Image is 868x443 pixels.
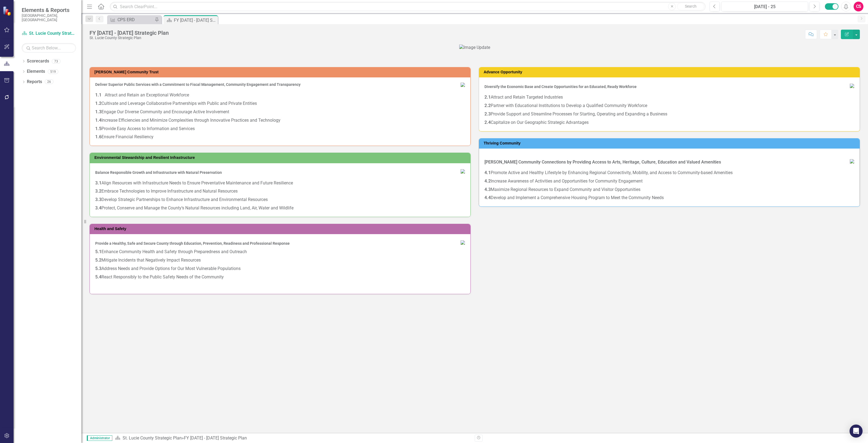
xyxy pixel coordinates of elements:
[459,45,490,51] img: Image Update
[685,4,697,8] span: Search
[52,59,60,64] div: 73
[95,204,465,211] p: Protect, Conserve and Manage the County’s Natural Resources including Land, Air, Water and Wildlife
[95,249,101,254] strong: 5.1
[108,16,153,23] a: CPS ERD
[2,6,12,16] img: ClearPoint Strategy
[90,36,169,40] div: St. Lucie County Strategic Plan
[484,141,857,145] h3: Thriving Community
[48,69,58,74] div: 519
[484,70,857,74] h3: Advance Opportunity
[95,125,465,133] p: Provide Easy Access to Information and Services
[95,241,290,246] span: Provide a Healthy, Safe and Secure County through Education, Prevention, Readiness and Profession...
[721,2,808,11] button: [DATE] - 25
[115,435,471,441] div: »
[95,257,101,263] strong: 5.2
[95,196,465,204] p: Develop Strategic Partnerships to Enhance Infrastructure and Environmental Resources
[87,435,112,441] span: Administrator
[95,92,101,98] strong: 1.1
[123,435,182,441] a: St. Lucie County Strategic Plan
[850,159,854,164] img: 7.Thrive.Comm%20small.png
[95,188,101,194] strong: 3.2
[174,17,216,24] div: FY [DATE] - [DATE] Strategic Plan
[95,274,101,279] strong: 5.4
[22,30,76,37] a: St. Lucie County Strategic Plan
[94,70,468,74] h3: [PERSON_NAME] Community Trust
[484,194,854,201] p: Develop and Implement a Comprehensive Housing Program to Meet the Community Needs
[677,3,704,10] button: Search
[95,82,301,87] span: Deliver Superior Public Services with a Commitment to Fiscal Management, Community Engagement and...
[484,178,491,184] strong: 4.2
[95,180,101,186] strong: 3.1
[484,95,491,100] strong: 2.1
[484,118,854,126] p: Capitalize on Our Geographic Strategic Advantages
[45,80,53,84] div: 26
[484,177,854,186] p: Increase Awareness of Activities and Opportunities for Community Engagement
[95,134,101,139] strong: 1.6
[484,111,491,117] strong: 2.3
[95,108,465,116] p: Engage Our Diverse Community and Encourage Active Involvement
[484,84,637,89] span: Diversify the Economic Base and Create Opportunities for an Educated, Ready Workforce
[484,195,491,200] strong: 4.4
[94,227,468,231] h3: Health and Safety
[484,120,491,125] strong: 2.4
[105,92,189,98] span: Attract and Retain an Exceptional Workforce
[484,170,491,175] strong: 4.1
[850,425,863,438] div: Open Intercom Messenger
[22,13,76,22] small: [GEOGRAPHIC_DATA], [GEOGRAPHIC_DATA]
[95,265,465,273] p: Address Needs and Provide Options for Our Most Vulnerable Populations
[27,58,49,64] a: Scorecards
[484,186,854,194] p: Maximize Regional Resources to Expand Community and Visitor Opportunities
[484,103,491,108] strong: 2.2
[484,159,721,165] strong: [PERSON_NAME] Community Connections by Providing Access to Arts, Heritage, Culture, Education and...
[95,99,465,108] p: Cultivate and Leverage Collaborative Partnerships with Public and Private Entities
[95,133,465,140] p: Ensure Financial Resiliency
[95,109,101,114] strong: 1.3
[117,16,153,23] div: CPS ERD
[95,256,465,265] p: Mitigate Incidents that Negatively Impact Resources
[22,43,76,53] input: Search Below...
[95,116,465,125] p: Increase Efficiencies and Minimize Complexities through Innovative Practices and Technology
[27,79,42,85] a: Reports
[484,169,854,177] p: Promote Active and Healthy Lifestyle by Enhancing Regional Connectivity, Mobility, and Access to ...
[484,93,854,102] p: Attract and Retain Targeted Industries
[461,240,465,245] img: 8.Health.Safety%20small.png
[27,68,45,75] a: Elements
[95,266,101,271] strong: 5.3
[95,197,101,202] strong: 3.3
[854,2,863,11] button: CS
[95,170,222,175] span: Balance Responsible Growth and Infrastructure with Natural Preservation
[484,102,854,110] p: Partner with Educational Institutions to Develop a Qualified Community Workforce
[95,248,465,256] p: Enhance Community Health and Safety through Preparedness and Outreach
[95,118,101,123] strong: 1.4
[95,101,101,106] strong: 1.2
[850,84,854,88] img: 5.Adv.Opportunity%20small%20v2.png
[461,169,465,174] img: 6.Env.Steward%20small.png
[95,273,465,281] p: React Responsibly to the Public Safety Needs of the Community
[90,30,169,36] div: FY [DATE] - [DATE] Strategic Plan
[723,4,806,10] div: [DATE] - 25
[95,179,465,187] p: Align Resources with Infrastructure Needs to Ensure Preventative Maintenance and Future Resilience
[95,187,465,196] p: Embrace Technologies to Improve Infrastructure and Natural Resources
[22,7,76,13] span: Elements & Reports
[484,187,491,192] strong: 4.3
[184,435,247,441] div: FY [DATE] - [DATE] Strategic Plan
[95,126,101,131] strong: 1.5
[484,110,854,118] p: Provide Support and Streamline Processes for Starting, Operating and Expanding a Business
[110,2,706,11] input: Search ClearPoint...
[95,205,101,210] strong: 3.4
[461,83,465,87] img: 4.%20Foster.Comm.Trust%20small.png
[94,156,468,160] h3: Environmental Stewardship and Resilient Infrastructure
